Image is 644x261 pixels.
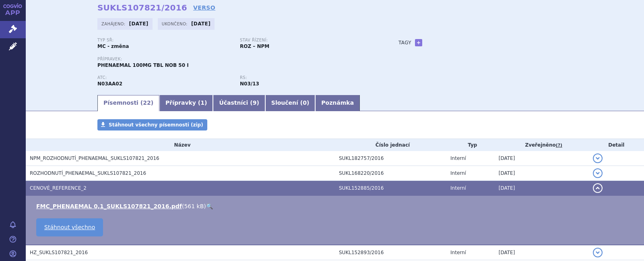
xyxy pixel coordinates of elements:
strong: FENOBARBITAL [97,81,122,87]
a: + [415,39,422,46]
p: RS: [240,75,374,80]
th: Název [26,139,335,151]
button: detail [593,248,603,257]
a: Poznámka [315,95,360,111]
a: Účastníci (9) [213,95,265,111]
span: HZ_SUKLS107821_2016 [30,250,88,255]
td: [DATE] [495,181,589,196]
span: PHENAEMAL 100MG TBL NOB 50 I [97,62,189,68]
th: Číslo jednací [335,139,446,151]
strong: SUKLS107821/2016 [97,3,187,12]
span: 0 [303,99,307,106]
td: [DATE] [495,151,589,166]
p: Přípravek: [97,57,382,62]
a: Přípravky (1) [159,95,213,111]
span: Zahájeno: [101,21,127,27]
td: SUKL152885/2016 [335,181,446,196]
p: Typ SŘ: [97,38,232,43]
h3: Tagy [398,38,411,48]
p: Stav řízení: [240,38,374,43]
strong: ROZ – NPM [240,43,269,49]
span: ROZHODNUTÍ_PHENAEMAL_SUKLS107821_2016 [30,170,146,176]
li: ( ) [36,202,636,210]
button: detail [593,183,603,193]
span: Interní [450,250,466,255]
th: Detail [589,139,644,151]
span: 22 [143,99,151,106]
td: SUKL168220/2016 [335,166,446,181]
td: SUKL182757/2016 [335,151,446,166]
span: Stáhnout všechny písemnosti (zip) [109,122,203,128]
strong: MC - změna [97,43,129,49]
strong: [DATE] [191,21,211,27]
span: 561 kB [184,203,204,209]
span: 1 [200,99,204,106]
th: Zveřejněno [495,139,589,151]
a: FMC_PHENAEMAL 0,1_SUKLS107821_2016.pdf [36,203,182,209]
span: Interní [450,170,466,176]
span: CENOVÉ_REFERENCE_2 [30,185,87,191]
a: 🔍 [206,203,213,209]
span: Ukončeno: [162,21,189,27]
a: Sloučení (0) [265,95,315,111]
th: Typ [446,139,495,151]
td: SUKL152893/2016 [335,245,446,260]
a: Stáhnout všechny písemnosti (zip) [97,119,207,130]
button: detail [593,153,603,163]
strong: fenobarbital p.o. [240,81,259,87]
span: NPM_ROZHODNUTÍ_PHENAEMAL_SUKLS107821_2016 [30,155,159,161]
abbr: (?) [556,143,562,148]
a: Stáhnout všechno [36,218,103,236]
strong: [DATE] [129,21,149,27]
span: Interní [450,155,466,161]
p: ATC: [97,75,232,80]
button: detail [593,168,603,178]
a: VERSO [193,4,215,12]
td: [DATE] [495,166,589,181]
span: 9 [253,99,257,106]
span: Interní [450,185,466,191]
a: Písemnosti (22) [97,95,159,111]
td: [DATE] [495,245,589,260]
